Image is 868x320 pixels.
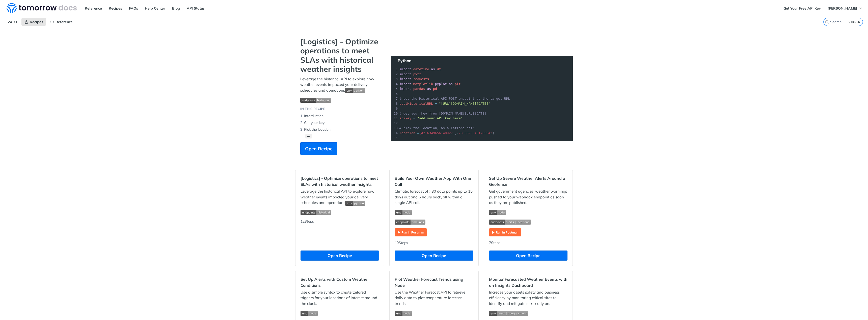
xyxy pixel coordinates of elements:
[7,3,77,13] img: Tomorrow.io Weather API Docs
[300,113,381,119] li: Intorduction
[489,230,521,234] a: Expand image
[301,189,379,206] p: Leverage the historical API to explore how weather events impacted your delivery schedules and op...
[126,5,141,12] a: FAQs
[82,5,105,12] a: Reference
[300,98,331,103] img: endpoint
[395,290,473,307] p: Use the Weather Forecast API to retrieve daily data to plot temperature forecast trends.
[5,18,20,26] span: v4.0.1
[489,219,567,225] span: Expand image
[30,20,43,24] span: Recipes
[106,5,125,12] a: Recipes
[489,311,528,316] img: env
[395,276,473,288] h2: Plot Weather Forecast Trends using Node
[395,230,427,234] a: Expand image
[395,189,473,206] p: Climatic forecast of >80 data points up to 15 days out and 6 hours back, all within a single API ...
[489,175,567,187] h2: Set Up Severe Weather Alerts Around a Geofence
[300,97,381,103] span: Expand image
[47,18,75,26] a: Reference
[489,210,506,215] img: env
[300,106,325,112] div: IN THIS RECIPE
[300,37,381,74] strong: [Logistics] - Optimize operations to meet SLAs with historical weather insights
[345,88,365,93] img: env
[489,290,567,307] p: Increase your assets safety and business efficiency by monitoring critical sites to identify and ...
[489,189,567,206] p: Get government agencies' weather warnings pushed to your webhook endpoint as soon as they are pub...
[395,251,473,261] button: Open Recipe
[300,126,381,133] li: Pick the location
[395,175,473,187] h2: Build Your Own Weather App With One Call
[345,88,365,93] span: Expand image
[489,310,567,316] span: Expand image
[301,210,331,215] img: endpoint
[169,5,183,12] a: Blog
[395,240,473,245] div: 10 Steps
[345,201,365,206] img: env
[300,142,337,155] button: Open Recipe
[395,210,412,215] img: env
[828,6,857,11] span: [PERSON_NAME]
[395,310,473,316] span: Expand image
[301,290,379,307] p: Use a simple syntax to create tailored triggers for your locations of interest around the clock.
[21,18,46,26] a: Recipes
[300,76,381,93] p: Leverage the historical API to explore how weather events impacted your delivery schedules and op...
[184,5,207,12] a: API Status
[301,276,379,288] h2: Set Up Alerts with Custom Weather Conditions
[301,175,379,187] h2: [Logistics] - Optimize operations to meet SLAs with historical weather insights
[395,219,473,225] span: Expand image
[395,228,427,236] img: Run in Postman
[142,5,168,12] a: Help Center
[345,200,365,205] span: Expand image
[489,209,567,215] span: Expand image
[305,134,312,138] button: •••
[301,251,379,261] button: Open Recipe
[305,145,333,152] span: Open Recipe
[301,219,379,245] div: 12 Steps
[489,276,567,288] h2: Monitor Forecasted Weather Events with an Insights Dashboard
[847,19,861,24] kbd: CTRL-K
[395,311,412,316] img: env
[489,228,521,236] img: Run in Postman
[300,119,381,126] li: Get your key
[489,251,567,261] button: Open Recipe
[301,209,379,215] span: Expand image
[825,5,865,12] button: [PERSON_NAME]
[489,220,531,225] img: endpoint
[395,209,473,215] span: Expand image
[301,310,379,316] span: Expand image
[395,220,425,225] img: endpoint
[781,5,824,12] a: Get Your Free API Key
[825,20,829,24] svg: Search
[56,20,73,24] span: Reference
[301,311,318,316] img: env
[489,240,567,245] div: 7 Steps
